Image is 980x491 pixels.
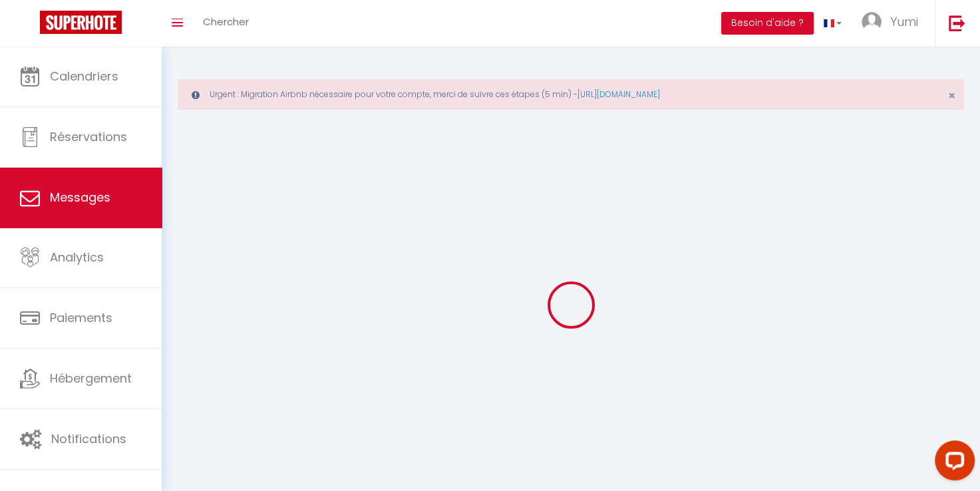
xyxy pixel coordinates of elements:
span: Analytics [50,249,104,265]
button: Close [948,90,955,102]
button: Besoin d'aide ? [721,12,814,35]
div: Urgent : Migration Airbnb nécessaire pour votre compte, merci de suivre ces étapes (5 min) - [178,79,964,110]
img: logout [949,15,965,31]
img: ... [862,12,882,32]
span: × [948,87,955,104]
span: Réservations [50,128,127,145]
span: Paiements [50,309,112,326]
img: Super Booking [40,11,122,34]
a: [URL][DOMAIN_NAME] [577,88,660,100]
span: Hébergement [50,370,132,387]
span: Calendriers [50,68,118,84]
span: Yumi [890,13,918,30]
span: Messages [50,189,110,206]
span: Notifications [51,430,126,447]
span: Chercher [203,15,249,29]
iframe: LiveChat chat widget [924,435,980,491]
